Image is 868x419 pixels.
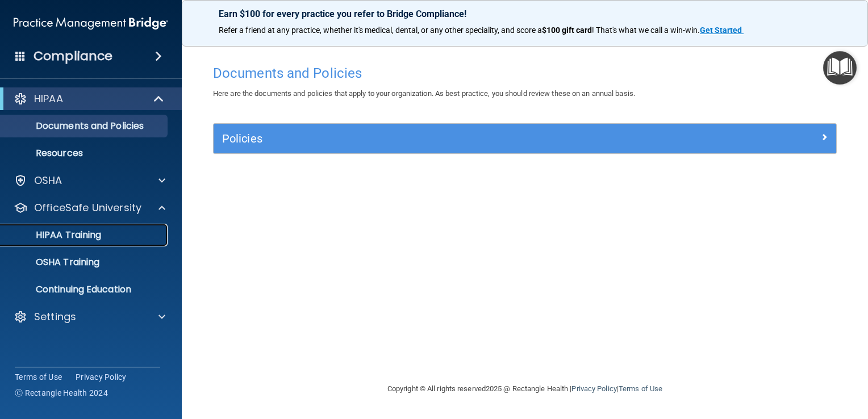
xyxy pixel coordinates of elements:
p: Documents and Policies [7,120,162,132]
strong: Get Started [700,26,742,35]
a: OSHA [14,174,165,187]
p: Continuing Education [7,284,162,295]
a: Policies [222,129,828,148]
a: OfficeSafe University [14,201,165,215]
span: Ⓒ Rectangle Health 2024 [15,387,108,399]
p: Earn $100 for every practice you refer to Bridge Compliance! [219,9,831,19]
p: OSHA [34,174,62,187]
a: HIPAA [14,92,165,106]
h4: Documents and Policies [213,66,837,81]
a: Privacy Policy [571,384,616,393]
button: Open Resource Center [823,51,857,85]
p: Settings [34,310,76,324]
div: Copyright © All rights reserved 2025 @ Rectangle Health | | [318,371,732,407]
a: Privacy Policy [76,371,127,383]
span: Here are the documents and policies that apply to your organization. As best practice, you should... [213,89,635,98]
span: ! That's what we call a win-win. [592,26,700,35]
img: PMB logo [14,12,168,35]
p: OfficeSafe University [34,201,141,215]
p: HIPAA Training [7,229,101,241]
a: Get Started [700,26,744,35]
h5: Policies [222,132,672,145]
h4: Compliance [34,48,112,64]
a: Terms of Use [619,384,662,393]
p: HIPAA [34,92,63,106]
a: Terms of Use [15,371,62,383]
p: Resources [7,148,162,159]
p: OSHA Training [7,257,99,268]
a: Settings [14,310,165,324]
span: Refer a friend at any practice, whether it's medical, dental, or any other speciality, and score a [219,26,542,35]
strong: $100 gift card [542,26,592,35]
